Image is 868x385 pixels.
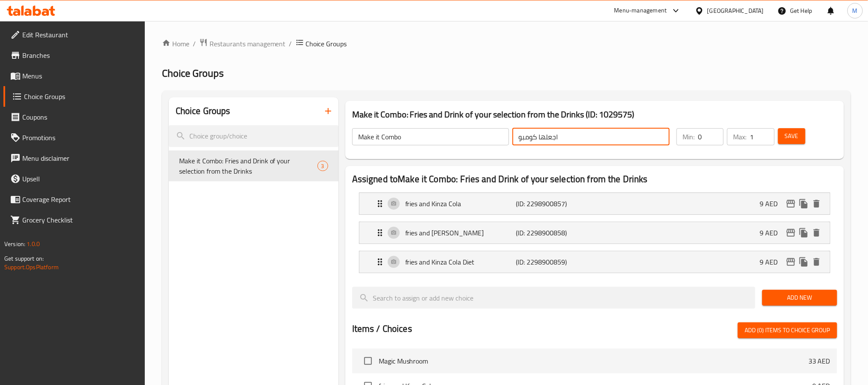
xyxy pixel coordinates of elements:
span: Get support on: [4,253,44,264]
button: Add (0) items to choice group [738,322,837,338]
span: Restaurants management [210,39,286,49]
button: Save [778,128,805,144]
h2: Choice Groups [176,105,230,117]
span: Choice Groups [306,39,347,49]
a: Home [162,39,189,49]
button: delete [810,226,823,239]
nav: breadcrumb [162,38,851,49]
p: 33 AED [808,356,830,366]
h2: Items / Choices [352,322,412,335]
span: Promotions [22,132,138,143]
p: (ID: 2298900859) [516,257,590,267]
p: 9 AED [760,199,784,209]
div: [GEOGRAPHIC_DATA] [707,6,764,15]
button: duplicate [797,256,810,268]
p: 9 AED [760,228,784,238]
a: Choice Groups [3,86,145,107]
a: Coupons [3,107,145,127]
span: Select choice [359,352,377,370]
p: fries and [PERSON_NAME] [405,228,516,238]
span: Version: [4,238,25,250]
span: Menus [22,71,138,81]
li: Expand [352,247,837,277]
p: (ID: 2298900857) [516,199,590,209]
input: search [169,125,338,147]
div: Expand [359,193,830,214]
button: duplicate [797,197,810,210]
span: Upsell [22,174,138,184]
button: edit [784,197,797,210]
span: Add New [769,292,830,303]
span: Choice Groups [162,63,224,83]
span: Make it Combo: Fries and Drink of your selection from the Drinks [179,156,317,176]
span: Save [785,131,799,141]
span: Choice Groups [24,91,138,102]
a: Coverage Report [3,189,145,210]
div: Menu-management [614,6,667,16]
span: M [853,6,858,15]
span: Menu disclaimer [22,153,138,163]
div: Choices [317,161,328,171]
p: Min: [682,132,694,142]
input: search [352,287,755,309]
span: Branches [22,50,138,60]
span: 1.0.0 [27,238,40,250]
button: delete [810,197,823,210]
span: Magic Mushroom [379,356,808,366]
h3: Make it Combo: Fries and Drink of your selection from the Drinks (ID: 1029575) [352,108,837,121]
a: Menus [3,66,145,86]
button: delete [810,256,823,268]
li: Expand [352,189,837,218]
p: fries and Kinza Cola Diet [405,257,516,267]
p: fries and Kinza Cola [405,199,516,209]
h2: Assigned to Make it Combo: Fries and Drink of your selection from the Drinks [352,173,837,186]
button: Add New [762,290,837,306]
button: duplicate [797,226,810,239]
a: Menu disclaimer [3,148,145,168]
a: Edit Restaurant [3,24,145,45]
div: Expand [359,222,830,244]
div: Make it Combo: Fries and Drink of your selection from the Drinks3 [169,150,338,181]
span: Grocery Checklist [22,215,138,225]
p: 9 AED [760,257,784,267]
li: / [193,39,196,49]
li: Expand [352,218,837,247]
li: / [289,39,292,49]
span: Add (0) items to choice group [745,325,830,336]
a: Grocery Checklist [3,210,145,230]
a: Support.OpsPlatform [4,262,59,273]
a: Promotions [3,127,145,148]
button: edit [784,226,797,239]
span: Edit Restaurant [22,30,138,40]
a: Upsell [3,168,145,189]
p: (ID: 2298900858) [516,228,590,238]
p: Max: [733,132,746,142]
a: Branches [3,45,145,66]
div: Expand [359,251,830,273]
button: edit [784,256,797,268]
span: Coverage Report [22,194,138,205]
span: Coupons [22,112,138,122]
a: Restaurants management [199,38,286,49]
span: 3 [318,162,328,170]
